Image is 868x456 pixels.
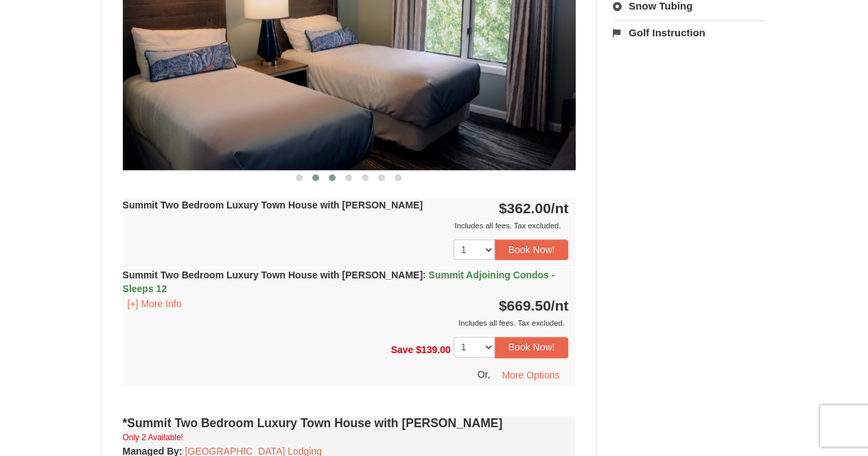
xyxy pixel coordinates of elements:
[495,337,569,357] button: Book Now!
[390,344,413,355] span: Save
[123,316,569,330] div: Includes all fees. Tax excluded.
[551,298,569,313] span: /nt
[478,368,491,379] span: Or,
[493,365,568,385] button: More Options
[551,200,569,216] span: /nt
[123,296,187,311] button: [+] More Info
[499,298,551,313] span: $669.50
[495,239,569,260] button: Book Now!
[423,269,426,280] span: :
[499,200,569,216] strong: $362.00
[123,219,569,232] div: Includes all fees. Tax excluded.
[416,344,451,355] span: $139.00
[123,416,576,430] h4: *Summit Two Bedroom Luxury Town House with [PERSON_NAME]
[613,20,766,45] a: Golf Instruction
[123,433,183,442] small: Only 2 Available!
[123,200,423,211] strong: Summit Two Bedroom Luxury Town House with [PERSON_NAME]
[123,269,555,294] strong: Summit Two Bedroom Luxury Town House with [PERSON_NAME]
